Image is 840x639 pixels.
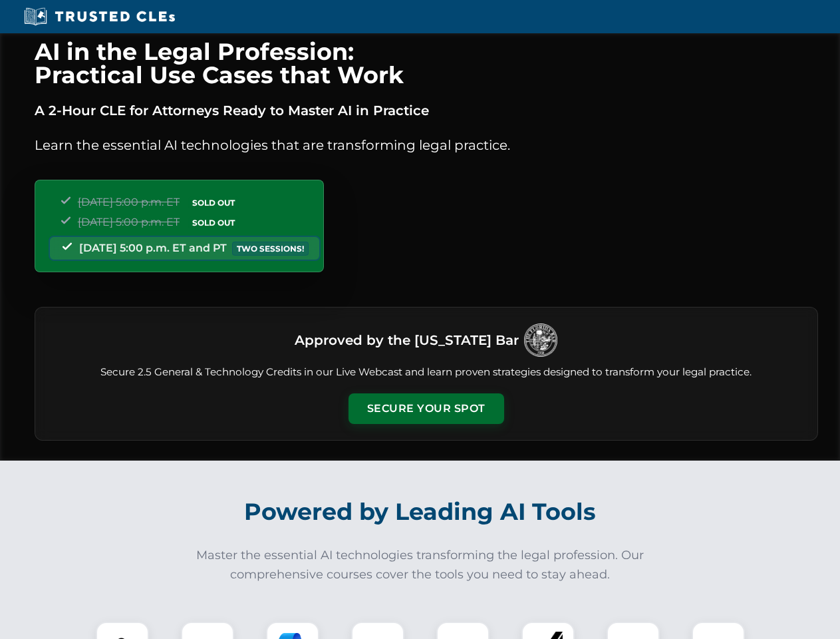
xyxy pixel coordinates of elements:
h2: Powered by Leading AI Tools [52,489,789,535]
p: A 2-Hour CLE for Attorneys Ready to Master AI in Practice [35,100,818,121]
p: Secure 2.5 General & Technology Credits in our Live Webcast and learn proven strategies designed ... [51,365,801,380]
img: Logo [524,323,557,357]
p: Learn the essential AI technologies that are transforming legal practice. [35,134,818,156]
h1: AI in the Legal Profession: Practical Use Cases that Work [35,40,818,87]
button: Secure Your Spot [349,393,504,424]
span: SOLD OUT [188,196,239,210]
p: Master the essential AI technologies transforming the legal profession. Our comprehensive courses... [188,546,653,584]
img: Trusted CLEs [20,7,179,27]
h3: Approved by the [US_STATE] Bar [295,328,519,352]
span: SOLD OUT [188,216,239,230]
span: [DATE] 5:00 p.m. ET [78,196,180,208]
span: [DATE] 5:00 p.m. ET [78,216,180,228]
